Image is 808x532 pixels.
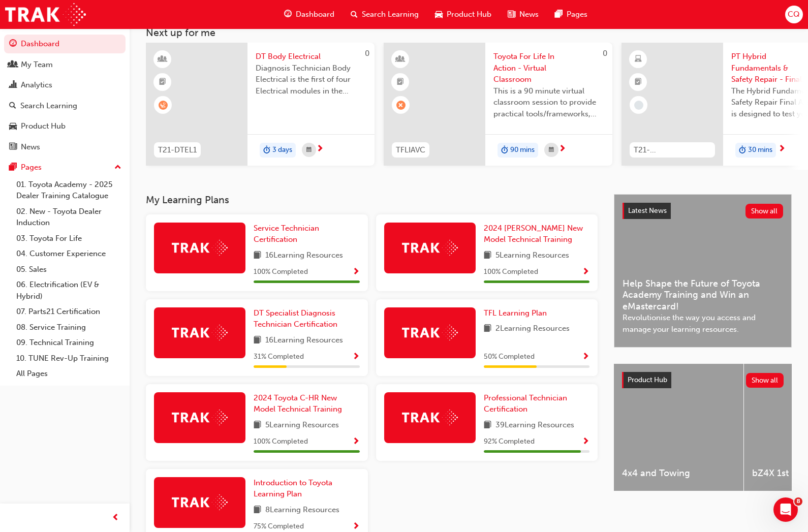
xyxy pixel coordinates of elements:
img: Trak [172,410,228,425]
span: 90 mins [510,144,535,156]
a: Service Technician Certification [254,223,360,245]
a: 10. TUNE Rev-Up Training [12,351,126,366]
span: book-icon [484,323,491,335]
div: My Team [21,59,53,71]
span: 5 Learning Resources [495,249,569,262]
a: 4x4 and Towing [614,364,743,491]
img: Trak [172,325,228,340]
div: News [21,141,40,153]
span: learningResourceType_INSTRUCTOR_LED-icon [397,53,404,66]
span: Pages [567,9,587,20]
button: Show all [746,373,784,388]
span: book-icon [254,504,261,517]
a: News [4,138,126,157]
span: duration-icon [263,144,270,157]
span: search-icon [351,8,358,21]
span: 2024 Toyota C-HR New Model Technical Training [254,393,342,414]
span: This is a 90 minute virtual classroom session to provide practical tools/frameworks, behaviours a... [493,85,604,120]
button: Show Progress [582,351,589,363]
a: car-iconProduct Hub [427,4,500,25]
span: guage-icon [9,40,17,49]
img: Trak [5,3,86,26]
a: All Pages [12,366,126,382]
a: 2024 [PERSON_NAME] New Model Technical Training [484,223,590,245]
a: 0T21-DTEL1DT Body ElectricalDiagnosis Technician Body Electrical is the first of four Electrical ... [146,43,375,166]
span: Show Progress [352,522,360,531]
a: guage-iconDashboard [276,4,343,25]
button: Show Progress [582,435,589,448]
div: Pages [21,162,42,173]
a: Product Hub [4,117,126,136]
span: Toyota For Life In Action - Virtual Classroom [493,51,604,85]
a: 02. New - Toyota Dealer Induction [12,204,126,231]
span: TFLIAVC [396,144,425,156]
a: Professional Technician Certification [484,392,590,415]
span: booktick-icon [397,76,404,89]
span: pages-icon [9,163,17,172]
span: Show Progress [352,268,360,277]
span: duration-icon [501,144,508,157]
span: next-icon [558,145,566,154]
h3: Next up for me [130,27,808,39]
span: 2 Learning Resources [495,323,570,335]
span: learningResourceType_ELEARNING-icon [635,53,642,66]
span: 8 [794,497,802,506]
img: Trak [172,240,228,256]
span: prev-icon [112,512,119,524]
a: news-iconNews [500,4,547,25]
span: News [519,9,539,20]
span: 2024 [PERSON_NAME] New Model Technical Training [484,224,583,244]
span: 8 Learning Resources [265,504,339,517]
a: pages-iconPages [547,4,596,25]
span: 100 % Completed [254,266,308,278]
span: 92 % Completed [484,436,535,448]
a: My Team [4,55,126,74]
span: booktick-icon [159,76,166,89]
span: Product Hub [628,375,667,384]
span: next-icon [316,145,324,154]
a: DT Specialist Diagnosis Technician Certification [254,307,360,330]
span: pages-icon [555,8,563,21]
button: Pages [4,158,126,177]
span: book-icon [484,249,491,262]
span: guage-icon [284,8,292,21]
span: 0 [365,49,369,58]
span: Show Progress [582,353,589,362]
span: car-icon [435,8,443,21]
span: learningResourceType_INSTRUCTOR_LED-icon [159,53,166,66]
span: book-icon [254,249,261,262]
span: 16 Learning Resources [265,249,343,262]
span: 0 [603,49,607,58]
span: up-icon [114,161,121,174]
span: book-icon [254,334,261,347]
span: Show Progress [582,268,589,277]
img: Trak [402,325,458,340]
span: TFL Learning Plan [484,308,547,318]
span: search-icon [9,102,16,111]
button: Show Progress [582,266,589,278]
button: Show Progress [352,435,360,448]
a: 05. Sales [12,262,126,277]
a: 09. Technical Training [12,335,126,351]
span: 4x4 and Towing [622,467,735,479]
a: TFL Learning Plan [484,307,551,319]
span: 50 % Completed [484,351,535,363]
span: T21-DTEL1 [158,144,197,156]
span: car-icon [9,122,17,131]
a: 0TFLIAVCToyota For Life In Action - Virtual ClassroomThis is a 90 minute virtual classroom sessio... [384,43,612,166]
span: Product Hub [447,9,491,20]
span: DT Specialist Diagnosis Technician Certification [254,308,337,329]
a: 06. Electrification (EV & Hybrid) [12,277,126,304]
iframe: Intercom live chat [773,497,798,522]
a: 03. Toyota For Life [12,231,126,246]
div: Product Hub [21,120,66,132]
h3: My Learning Plans [146,194,598,206]
span: Latest News [628,206,667,215]
span: Help Shape the Future of Toyota Academy Training and Win an eMastercard! [623,278,783,312]
span: Show Progress [352,353,360,362]
a: Product HubShow all [622,372,784,388]
span: 31 % Completed [254,351,304,363]
button: DashboardMy TeamAnalyticsSearch LearningProduct HubNews [4,33,126,158]
img: Trak [402,240,458,256]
